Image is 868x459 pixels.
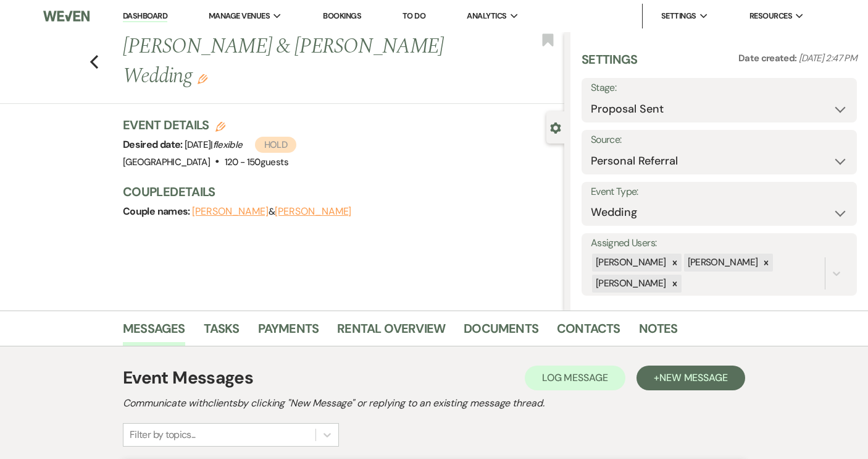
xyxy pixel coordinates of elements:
h3: Event Details [123,116,296,134]
h1: Event Messages [123,365,253,391]
label: Source: [591,131,848,149]
span: Couple names: [123,205,192,218]
a: Documents [464,319,538,346]
span: 120 - 150 guests [225,156,288,168]
span: Manage Venues [209,10,270,22]
div: [PERSON_NAME] [592,254,668,272]
span: Resources [749,10,792,22]
button: +New Message [636,366,745,390]
a: Rental Overview [337,319,445,346]
button: Close lead details [550,121,561,133]
span: [DATE] 2:47 PM [799,52,857,64]
button: [PERSON_NAME] [275,207,351,217]
span: [GEOGRAPHIC_DATA] [123,156,210,168]
label: Event Type: [591,183,848,201]
span: Analytics [467,10,506,22]
a: Payments [258,319,319,346]
span: flexible [213,139,243,151]
span: Date created: [738,52,799,64]
span: [DATE] | [185,139,296,151]
div: Filter by topics... [130,427,196,442]
h1: [PERSON_NAME] & [PERSON_NAME] Wedding [123,32,471,91]
button: Log Message [525,366,625,390]
a: Dashboard [123,11,167,22]
span: & [192,205,351,218]
a: To Do [403,11,425,21]
label: Stage: [591,79,848,97]
a: Bookings [323,11,361,21]
button: [PERSON_NAME] [192,207,269,217]
span: New Message [659,371,728,384]
div: [PERSON_NAME] [684,254,760,272]
button: Edit [198,73,207,84]
span: Settings [661,10,696,22]
span: Desired date: [123,138,185,151]
div: [PERSON_NAME] [592,275,668,293]
span: Hold [255,137,296,153]
span: Log Message [542,371,608,384]
a: Notes [639,319,678,346]
label: Assigned Users: [591,234,848,252]
img: Weven Logo [43,3,90,29]
a: Tasks [204,319,240,346]
h3: Settings [582,51,638,78]
h2: Communicate with clients by clicking "New Message" or replying to an existing message thread. [123,396,745,411]
h3: Couple Details [123,183,552,200]
a: Contacts [557,319,620,346]
a: Messages [123,319,185,346]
